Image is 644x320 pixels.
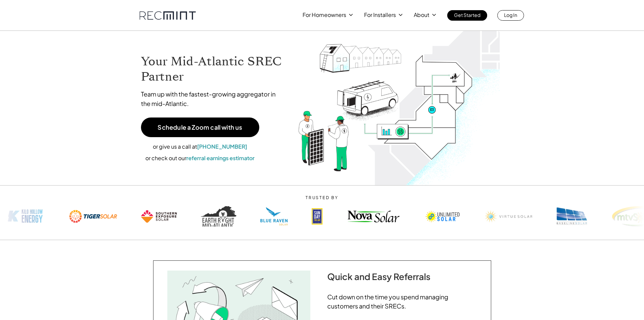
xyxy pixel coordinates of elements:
[327,292,477,311] h2: Cut down on the time you spend managing customers and their SRECs.
[224,195,420,200] p: TRUSTED BY
[454,10,480,20] p: Get Started
[141,89,285,108] p: Team up with the fastest-growing aggregator in the mid-Atlantic.
[303,10,346,20] p: For Homeowners
[364,10,396,20] p: For Installers
[197,143,247,150] a: [PHONE_NUMBER]
[186,154,255,162] a: referral earnings estimator
[145,154,186,162] span: or check out our
[327,271,477,282] h2: Quick and Easy Referrals
[158,124,242,130] p: Schedule a Zoom call with us
[447,10,487,21] a: Get Started
[504,10,517,20] p: Log In
[141,54,285,84] h1: Your Mid-Atlantic SREC Partner
[414,10,429,20] p: About
[141,118,259,137] a: Schedule a Zoom call with us
[497,10,524,21] a: Log In
[141,142,259,151] p: or give us a call at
